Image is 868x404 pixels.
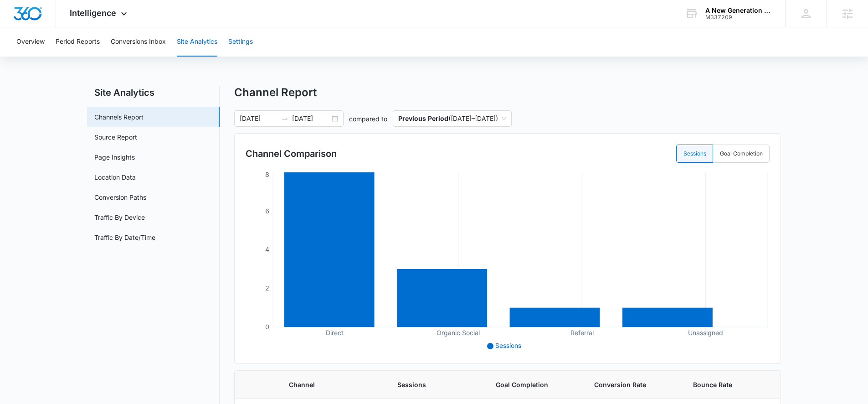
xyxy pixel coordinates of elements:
tspan: 0 [265,323,269,331]
button: Settings [228,27,253,57]
tspan: Referral [570,329,594,337]
tspan: 2 [265,284,269,292]
span: Conversion Rate [594,380,671,389]
label: Goal Completion [713,145,770,163]
div: account name [705,7,772,14]
span: Bounce Rate [693,380,766,389]
button: Conversions Inbox [111,27,166,57]
tspan: 4 [265,245,269,253]
h1: Channel Report [234,86,317,99]
a: Page Insights [94,152,135,162]
a: Traffic By Device [94,212,145,222]
a: Traffic By Date/Time [94,233,155,242]
input: End date [292,114,330,124]
span: Goal Completion [496,380,572,389]
button: Site Analytics [177,27,217,57]
span: Sessions [495,342,521,349]
h3: Channel Comparison [246,147,337,161]
p: Previous Period [398,114,448,122]
span: ( [DATE] – [DATE] ) [398,111,506,126]
span: to [281,115,288,122]
tspan: 6 [265,207,269,215]
span: Channel [289,380,375,389]
tspan: Direct [326,329,344,337]
tspan: Unassigned [688,329,723,337]
tspan: 8 [265,171,269,178]
div: account id [705,14,772,21]
button: Period Reports [56,27,100,57]
a: Location Data [94,172,136,182]
span: Intelligence [70,8,116,18]
button: Overview [16,27,45,57]
label: Sessions [676,145,713,163]
a: Source Report [94,132,137,142]
tspan: Organic Social [437,329,480,337]
a: Channels Report [94,112,144,122]
input: Start date [240,114,277,124]
h2: Site Analytics [87,86,220,99]
p: compared to [349,114,387,124]
span: swap-right [281,115,288,122]
a: Conversion Paths [94,192,146,202]
span: Sessions [397,380,474,389]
